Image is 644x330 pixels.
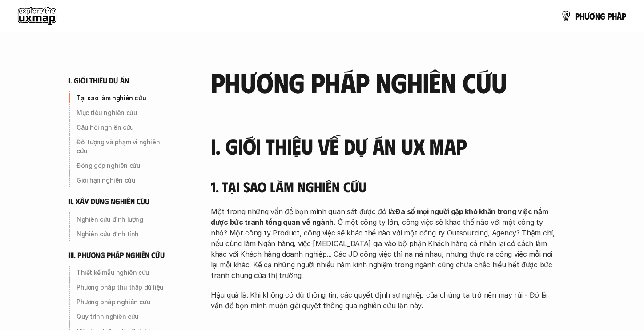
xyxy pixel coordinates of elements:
[68,295,175,309] a: Phương pháp nghiên cứu
[76,230,172,239] p: Nghiên cứu định tính
[68,76,129,86] h6: i. giới thiệu dự án
[622,11,626,21] span: p
[76,283,172,292] p: Phương pháp thu thập dữ liệu
[68,159,175,173] a: Đóng góp nghiên cứu
[211,135,558,158] h3: I. Giới thiệu về dự án UX Map
[580,11,584,21] span: h
[561,7,626,25] a: phươngpháp
[68,266,175,280] a: Thiết kế mẫu nghiên cứu
[211,290,558,311] p: Hậu quả là: Khi không có đủ thông tin, các quyết định sự nghiệp của chúng ta trở nên may rủi - Đó...
[76,94,172,103] p: Tại sao làm nghiên cứu
[76,176,172,185] p: Giới hạn nghiên cứu
[211,178,558,195] h4: 1. Tại sao làm nghiên cứu
[68,280,175,294] a: Phương pháp thu thập dữ liệu
[68,106,175,120] a: Mục tiêu nghiên cứu
[76,123,172,132] p: Câu hỏi nghiên cứu
[68,196,149,207] h6: ii. xây dựng nghiên cứu
[76,215,172,224] p: Nghiên cứu định lượng
[76,138,172,155] p: Đối tượng và phạm vi nghiên cứu
[76,312,172,321] p: Quy trình nghiên cứu
[211,67,558,97] h2: phương pháp nghiên cứu
[76,298,172,306] p: Phương pháp nghiên cứu
[575,11,580,21] span: p
[612,11,617,21] span: h
[68,120,175,135] a: Câu hỏi nghiên cứu
[68,173,175,187] a: Giới hạn nghiên cứu
[68,212,175,227] a: Nghiên cứu định lượng
[584,11,589,21] span: ư
[589,11,595,21] span: ơ
[68,227,175,241] a: Nghiên cứu định tính
[68,250,165,260] h6: iii. phương pháp nghiên cứu
[600,11,605,21] span: g
[68,91,175,105] a: Tại sao làm nghiên cứu
[76,108,172,117] p: Mục tiêu nghiên cứu
[76,161,172,170] p: Đóng góp nghiên cứu
[595,11,600,21] span: n
[617,11,622,21] span: á
[68,310,175,324] a: Quy trình nghiên cứu
[68,135,175,158] a: Đối tượng và phạm vi nghiên cứu
[608,11,612,21] span: p
[211,206,558,281] p: Một trong những vấn đề bọn mình quan sát được đó là: . Ở một công ty lớn, công việc sẽ khác thế n...
[76,268,172,277] p: Thiết kế mẫu nghiên cứu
